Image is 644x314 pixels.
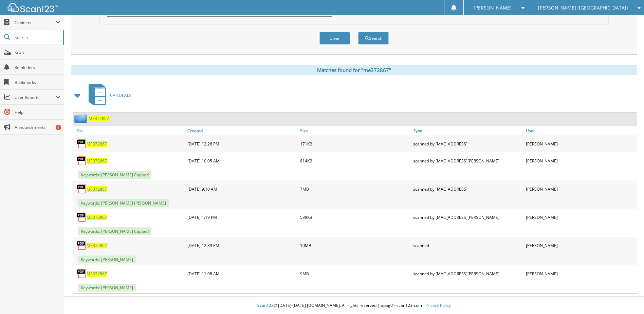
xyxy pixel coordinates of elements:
a: ME372867 [87,186,107,192]
div: [PERSON_NAME] [524,267,637,280]
div: scanned by [MAC_ADDRESS][PERSON_NAME] [411,154,524,168]
a: Size [298,126,411,135]
span: Announcements [15,124,60,130]
span: Help [15,109,60,115]
a: ME372867 [87,158,107,164]
span: Bookmarks [15,80,60,85]
a: Privacy Policy [425,302,451,308]
a: Type [411,126,524,135]
div: scanned by [MAC_ADDRESS] [411,137,524,151]
a: Created [186,126,298,135]
span: Cabinets [15,20,56,25]
div: 10MB [298,239,411,252]
img: PDF.png [76,212,87,222]
img: PDF.png [76,240,87,250]
div: 814KB [298,154,411,168]
div: [PERSON_NAME] [524,239,637,252]
div: 171KB [298,137,411,151]
img: PDF.png [76,156,87,166]
div: [DATE] 9:10 AM [186,182,298,196]
div: 9MB [298,267,411,280]
div: [PERSON_NAME] [524,182,637,196]
iframe: Chat Widget [610,281,644,314]
a: CAR DEALS [85,82,131,109]
span: Keywords: [PERSON_NAME] [78,256,136,263]
div: 539KB [298,210,411,224]
img: PDF.png [76,139,87,149]
span: Scan [15,50,60,55]
div: Matches found for "me372867" [71,65,637,75]
img: PDF.png [76,184,87,194]
a: ME372867 [89,116,109,121]
div: [PERSON_NAME] [524,210,637,224]
a: ME372867 [87,214,107,220]
a: File [73,126,186,135]
div: [DATE] 12:39 PM [186,239,298,252]
div: 4 [56,125,61,130]
div: [DATE] 1:19 PM [186,210,298,224]
button: Search [358,32,389,45]
span: Search [15,35,59,40]
div: [PERSON_NAME] [524,137,637,151]
span: CAR DEALS [110,92,131,98]
a: ME372867 [87,271,107,277]
span: Keywords: [PERSON_NAME] [PERSON_NAME] [78,199,169,207]
img: folder2.png [74,114,89,123]
div: [PERSON_NAME] [524,154,637,168]
div: scanned by [MAC_ADDRESS] [411,182,524,196]
a: ME372867 [87,141,107,147]
span: [PERSON_NAME] ([GEOGRAPHIC_DATA]) [538,6,628,10]
div: scanned by [MAC_ADDRESS][PERSON_NAME] [411,210,524,224]
div: scanned [411,239,524,252]
a: ME372867 [87,243,107,248]
div: [DATE] 11:08 AM [186,267,298,280]
div: [DATE] 10:05 AM [186,154,298,168]
div: © [DATE]-[DATE] [DOMAIN_NAME]. All rights reserved | appg01-scan123-com | [64,297,644,314]
a: User [524,126,637,135]
img: scan123-logo-white.svg [7,3,58,12]
span: Scan123 [257,302,274,308]
span: Keywords: [PERSON_NAME] [78,284,136,292]
span: User Reports [15,94,56,100]
span: [PERSON_NAME] [474,6,512,10]
div: scanned by [MAC_ADDRESS][PERSON_NAME] [411,267,524,280]
div: [DATE] 12:26 PM [186,137,298,151]
div: 7MB [298,182,411,196]
img: PDF.png [76,268,87,279]
button: Clear [319,32,350,45]
span: Keywords: [PERSON_NAME] Capped [78,227,151,235]
span: Reminders [15,65,60,70]
span: Keywords: [PERSON_NAME] Capped [78,171,151,179]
